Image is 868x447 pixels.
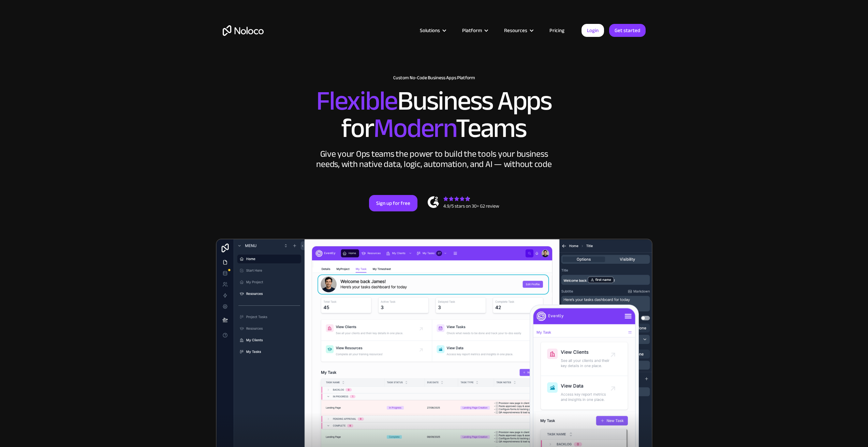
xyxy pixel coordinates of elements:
div: Solutions [420,26,440,35]
a: Sign up for free [369,195,417,211]
a: Get started [609,24,646,37]
a: Pricing [541,26,573,35]
h2: Business Apps for Teams [223,87,646,142]
div: Give your Ops teams the power to build the tools your business needs, with native data, logic, au... [315,149,554,169]
a: home [223,25,264,36]
div: Solutions [411,26,454,35]
h1: Custom No-Code Business Apps Platform [223,75,646,81]
div: Platform [454,26,496,35]
a: Login [582,24,604,37]
div: Resources [496,26,541,35]
span: Modern [373,103,456,154]
span: Flexible [316,75,397,126]
div: Platform [462,26,482,35]
div: Resources [504,26,527,35]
